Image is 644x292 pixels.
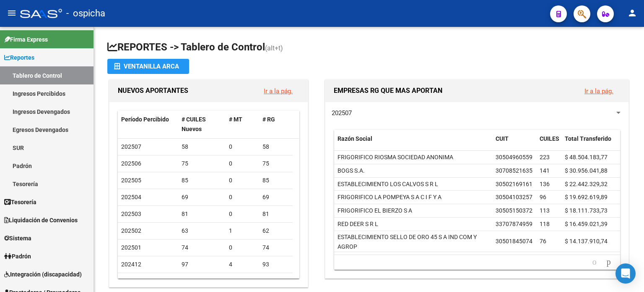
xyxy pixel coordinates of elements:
div: 1 [229,226,256,236]
div: ESTABLECIMIENTO SELLO DE ORO 45 S A IND COM Y AGROP [338,232,489,252]
button: Ir a la pág. [578,83,620,99]
span: Firma Express [4,35,48,44]
span: Reportes [4,53,34,62]
datatable-header-cell: # RG [259,110,293,138]
span: $ 18.111.733,73 [565,207,608,214]
div: Ventanilla ARCA [114,59,182,74]
span: Período Percibido [121,116,169,123]
a: go to previous page [589,258,600,267]
div: 0 [229,209,256,219]
span: 118 [540,221,550,227]
div: FRIGORIFICO RIOSMA SOCIEDAD ANONIMA [338,153,453,162]
span: Sistema [4,234,31,243]
div: 58 [182,142,223,152]
span: # MT [229,116,242,123]
div: ESTABLECIMIENTO LOS CALVOS S R L [338,179,438,189]
span: (alt+t) [265,44,283,52]
div: 85 [182,176,223,185]
span: EMPRESAS RG QUE MAS APORTAN [334,87,442,95]
div: FRIGORIFICO EL BIERZO S A [338,206,412,216]
datatable-header-cell: Período Percibido [118,110,178,138]
div: 0 [229,142,256,152]
span: 202506 [121,160,141,167]
div: 85 [262,176,289,185]
div: FRIGORIFICO LA POMPEYA S A C I F Y A [338,192,441,202]
div: 93 [262,260,289,269]
span: 202507 [332,109,352,117]
span: $ 16.459.021,39 [565,221,608,227]
span: $ 48.504.183,77 [565,154,608,160]
div: BOGS S.A. [338,166,365,176]
div: 0 [229,243,256,253]
span: 223 [540,154,550,160]
div: 74 [262,243,289,253]
div: 75 [182,159,223,168]
datatable-header-cell: CUILES [536,130,561,158]
span: 202503 [121,210,141,217]
div: 97 [182,260,223,269]
span: 76 [540,238,546,245]
span: CUILES [540,135,559,142]
div: 80 [262,276,289,286]
span: Total Transferido [565,135,611,142]
div: 62 [262,226,289,236]
span: # CUILES Nuevos [182,116,206,132]
span: 141 [540,167,550,174]
mat-icon: menu [7,8,17,18]
span: $ 30.956.041,88 [565,167,608,174]
span: CUIT [496,135,509,142]
span: 202412 [121,261,141,268]
span: 202501 [121,244,141,251]
datatable-header-cell: CUIT [492,130,536,158]
div: 0 [229,176,256,185]
span: $ 19.692.619,89 [565,194,608,200]
div: 58 [262,142,289,152]
span: 202505 [121,177,141,184]
span: 202502 [121,227,141,234]
span: # RG [262,116,275,123]
span: - ospicha [66,4,105,23]
span: Integración (discapacidad) [4,270,82,279]
div: 30502169161 [496,179,532,189]
div: RED DEER S R L [338,219,378,229]
span: Liquidación de Convenios [4,216,78,225]
div: 33707874959 [496,219,532,229]
div: 86 [182,276,223,286]
div: 30504103257 [496,192,532,202]
datatable-header-cell: Razón Social [334,130,492,158]
span: 96 [540,194,546,200]
span: $ 14.137.910,74 [565,238,608,245]
span: 113 [540,207,550,214]
datatable-header-cell: # CUILES Nuevos [178,110,226,138]
button: Ir a la pág. [257,83,299,99]
span: NUEVOS APORTANTES [118,87,188,95]
datatable-header-cell: # MT [226,110,259,138]
div: 0 [229,159,256,168]
div: 30708521635 [496,166,532,176]
div: Open Intercom Messenger [615,263,636,284]
div: 30501845074 [496,237,532,246]
div: 30504960559 [496,153,532,162]
div: 4 [229,260,256,269]
span: $ 22.442.329,32 [565,181,608,187]
a: go to next page [603,258,615,267]
div: 69 [182,192,223,202]
h1: REPORTES -> Tablero de Control [107,40,631,55]
span: Padrón [4,252,31,261]
div: 0 [229,192,256,202]
span: 202411 [121,278,141,284]
div: 69 [262,192,289,202]
div: 63 [182,226,223,236]
button: Ventanilla ARCA [107,59,189,74]
div: 6 [229,276,256,286]
div: 75 [262,159,289,168]
div: 81 [262,209,289,219]
span: 202504 [121,194,141,200]
span: 136 [540,181,550,187]
mat-icon: person [627,8,637,18]
div: 81 [182,209,223,219]
div: 74 [182,243,223,253]
span: 202507 [121,143,141,150]
a: Ir a la pág. [584,87,613,95]
a: Ir a la pág. [264,87,293,95]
